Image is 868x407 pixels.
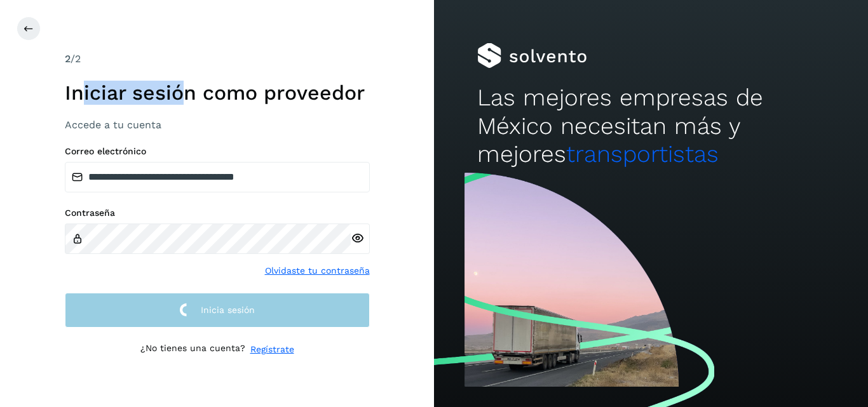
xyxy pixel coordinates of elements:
[566,140,719,168] span: transportistas
[265,264,370,277] a: Olvidaste tu contraseña
[65,81,370,105] h1: Iniciar sesión como proveedor
[65,53,71,65] span: 2
[65,146,370,157] label: Correo electrónico
[65,119,370,131] h3: Accede a tu cuenta
[65,293,370,328] button: Inicia sesión
[140,343,245,356] p: ¿No tienes una cuenta?
[201,305,255,314] span: Inicia sesión
[477,84,824,168] h2: Las mejores empresas de México necesitan más y mejores
[65,208,370,218] label: Contraseña
[65,51,370,67] div: /2
[250,343,294,356] a: Regístrate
